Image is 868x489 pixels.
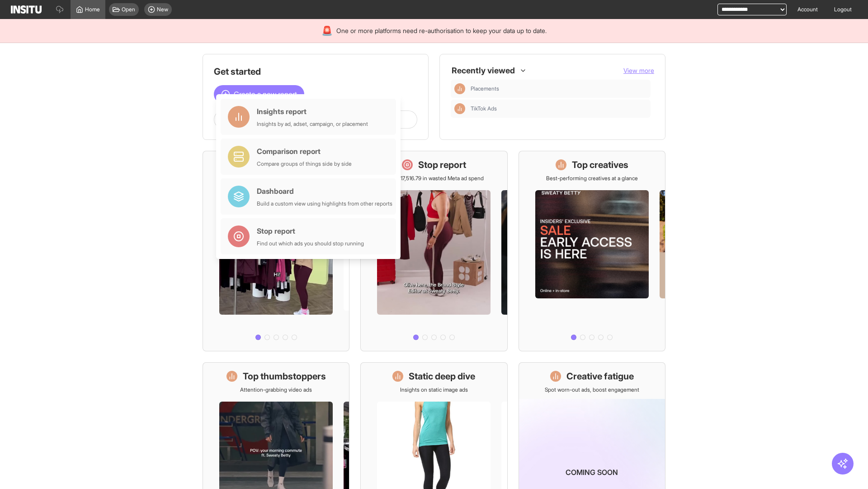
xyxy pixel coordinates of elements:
h1: Get started [214,65,417,78]
h1: Top thumbstoppers [243,370,326,383]
h1: Top creatives [572,158,628,171]
span: Placements [471,85,647,92]
a: What's live nowSee all active ads instantly [203,151,349,351]
div: Compare groups of things side by side [257,160,352,168]
span: Home [85,6,100,13]
span: TikTok Ads [471,105,497,112]
a: Top creativesBest-performing creatives at a glance [519,151,665,351]
div: Comparison report [257,146,352,157]
a: Stop reportSave £17,516.79 in wasted Meta ad spend [360,151,507,351]
div: Dashboard [257,186,392,197]
div: Build a custom view using highlights from other reports [257,200,392,207]
div: 🚨 [321,24,333,37]
div: Insights report [257,106,368,117]
div: Insights [454,83,465,94]
span: Create a new report [234,89,297,100]
div: Insights [454,103,465,114]
p: Insights on static image ads [400,386,468,393]
span: New [157,6,168,13]
button: Create a new report [214,85,304,103]
p: Save £17,516.79 in wasted Meta ad spend [384,175,484,182]
span: Open [122,6,135,13]
span: Placements [471,85,499,92]
h1: Static deep dive [409,370,475,383]
span: TikTok Ads [471,105,647,112]
span: One or more platforms need re-authorisation to keep your data up to date. [336,26,547,35]
div: Find out which ads you should stop running [257,240,364,247]
span: View more [623,67,654,74]
div: Stop report [257,225,364,236]
p: Attention-grabbing video ads [240,386,312,393]
p: Best-performing creatives at a glance [546,175,638,182]
img: Logo [11,5,42,14]
button: View more [623,66,654,75]
div: Insights by ad, adset, campaign, or placement [257,120,368,128]
h1: Stop report [418,158,466,171]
